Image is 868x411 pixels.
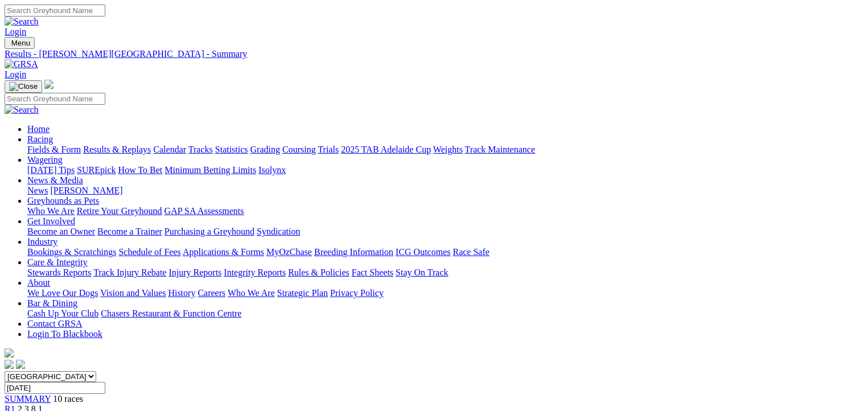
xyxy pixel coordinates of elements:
[77,165,116,175] a: SUREpick
[164,165,256,175] a: Minimum Betting Limits
[27,206,75,216] a: Who We Are
[5,59,38,69] img: GRSA
[27,145,81,154] a: Fields & Form
[282,145,316,154] a: Coursing
[330,288,384,298] a: Privacy Policy
[27,247,863,257] div: Industry
[50,186,122,195] a: [PERSON_NAME]
[93,268,166,277] a: Track Injury Rebate
[5,49,863,59] a: Results - [PERSON_NAME][GEOGRAPHIC_DATA] - Summary
[101,309,241,318] a: Chasers Restaurant & Function Centre
[118,165,163,175] a: How To Bet
[5,93,105,105] input: Search
[5,69,26,79] a: Login
[168,268,221,277] a: Injury Reports
[27,165,863,175] div: Wagering
[27,278,50,287] a: About
[27,288,863,298] div: About
[27,175,83,185] a: News & Media
[27,319,82,328] a: Contact GRSA
[452,247,489,257] a: Race Safe
[97,227,162,236] a: Become a Trainer
[27,216,75,226] a: Get Involved
[5,360,14,369] img: facebook.svg
[27,288,98,298] a: We Love Our Dogs
[5,105,39,115] img: Search
[396,268,448,277] a: Stay On Track
[396,247,450,257] a: ICG Outcomes
[27,257,88,267] a: Care & Integrity
[27,309,98,318] a: Cash Up Your Club
[228,288,275,298] a: Who We Are
[53,394,83,404] span: 10 races
[27,227,95,236] a: Become an Owner
[27,227,863,237] div: Get Involved
[27,124,50,134] a: Home
[277,288,328,298] a: Strategic Plan
[5,348,14,357] img: logo-grsa-white.png
[183,247,264,257] a: Applications & Forms
[11,39,30,47] span: Menu
[318,145,339,154] a: Trials
[5,80,42,93] button: Toggle navigation
[341,145,431,154] a: 2025 TAB Adelaide Cup
[258,165,286,175] a: Isolynx
[27,145,863,155] div: Racing
[5,5,105,17] input: Search
[9,82,38,91] img: Close
[27,237,57,246] a: Industry
[27,247,116,257] a: Bookings & Scratchings
[27,165,75,175] a: [DATE] Tips
[188,145,213,154] a: Tracks
[433,145,463,154] a: Weights
[5,382,105,394] input: Select date
[27,268,863,278] div: Care & Integrity
[288,268,349,277] a: Rules & Policies
[5,37,35,49] button: Toggle navigation
[27,309,863,319] div: Bar & Dining
[314,247,393,257] a: Breeding Information
[5,27,26,36] a: Login
[100,288,166,298] a: Vision and Values
[465,145,535,154] a: Track Maintenance
[164,206,244,216] a: GAP SA Assessments
[83,145,151,154] a: Results & Replays
[118,247,180,257] a: Schedule of Fees
[153,145,186,154] a: Calendar
[27,134,53,144] a: Racing
[215,145,248,154] a: Statistics
[16,360,25,369] img: twitter.svg
[44,80,54,89] img: logo-grsa-white.png
[27,329,102,339] a: Login To Blackbook
[224,268,286,277] a: Integrity Reports
[27,206,863,216] div: Greyhounds as Pets
[5,17,39,27] img: Search
[27,155,63,165] a: Wagering
[352,268,393,277] a: Fact Sheets
[266,247,312,257] a: MyOzChase
[27,186,48,195] a: News
[27,268,91,277] a: Stewards Reports
[27,186,863,196] div: News & Media
[77,206,162,216] a: Retire Your Greyhound
[27,298,77,308] a: Bar & Dining
[257,227,300,236] a: Syndication
[27,196,99,205] a: Greyhounds as Pets
[5,394,51,404] a: SUMMARY
[198,288,225,298] a: Careers
[168,288,195,298] a: History
[164,227,254,236] a: Purchasing a Greyhound
[250,145,280,154] a: Grading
